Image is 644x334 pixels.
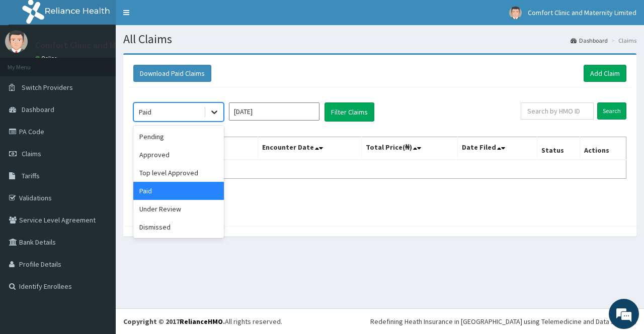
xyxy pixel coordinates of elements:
th: Date Filed [457,137,537,160]
button: Download Paid Claims [133,65,211,82]
div: Under Review [133,200,224,218]
div: Paid [139,107,151,117]
span: Dashboard [22,105,54,114]
span: We're online! [58,102,139,203]
span: Tariffs [22,171,40,180]
a: RelianceHMO [180,317,223,326]
div: Paid [133,182,224,200]
a: Add Claim [584,65,626,82]
strong: Copyright © 2017 . [123,317,225,326]
span: Comfort Clinic and Maternity Limited [528,8,636,17]
img: d_794563401_company_1708531726252_794563401 [19,50,41,75]
div: Approved [133,146,224,164]
div: Minimize live chat window [165,5,189,29]
footer: All rights reserved. [116,308,644,334]
a: Dashboard [571,36,608,45]
textarea: Type your message and hit 'Enter' [5,225,192,260]
div: Chat with us now [52,56,169,69]
div: Redefining Heath Insurance in [GEOGRAPHIC_DATA] using Telemedicine and Data Science! [370,316,636,326]
div: Pending [133,128,224,146]
input: Search by HMO ID [521,102,594,120]
span: Switch Providers [22,83,73,92]
input: Search [597,102,626,120]
img: User Image [5,30,28,53]
div: Top level Approved [133,164,224,182]
a: Online [35,55,59,62]
h1: All Claims [123,33,636,46]
th: Total Price(₦) [361,137,457,160]
li: Claims [609,36,636,45]
th: Actions [580,137,626,160]
input: Select Month and Year [229,102,319,121]
th: Encounter Date [258,137,361,160]
button: Filter Claims [325,102,374,122]
div: Dismissed [133,218,224,236]
th: Status [537,137,580,160]
p: Comfort Clinic and Maternity Limited [35,41,180,50]
span: Claims [22,149,41,158]
img: User Image [509,7,522,19]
